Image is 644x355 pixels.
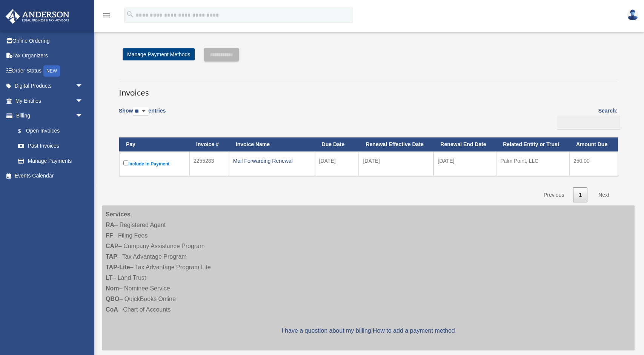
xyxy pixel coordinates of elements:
[5,33,94,48] a: Online Ordering
[123,48,195,60] a: Manage Payment Methods
[627,9,638,20] img: User Pic
[119,80,618,99] h3: Invoices
[119,137,189,151] th: Pay: activate to sort column descending
[433,137,496,151] th: Renewal End Date: activate to sort column ascending
[11,153,91,168] a: Manage Payments
[557,116,620,130] input: Search:
[281,327,371,334] a: I have a question about my billing
[106,211,131,218] strong: Services
[573,187,587,203] a: 1
[75,108,91,124] span: arrow_drop_down
[233,156,311,166] div: Mail Forwarding Renewal
[555,106,618,130] label: Search:
[106,222,114,228] strong: RA
[3,9,72,24] img: Anderson Advisors Platinum Portal
[593,187,615,203] a: Next
[538,187,570,203] a: Previous
[11,123,87,139] a: $Open Invoices
[496,137,569,151] th: Related Entity or Trust: activate to sort column ascending
[102,11,111,20] i: menu
[315,151,359,176] td: [DATE]
[433,151,496,176] td: [DATE]
[11,139,91,154] a: Past Invoices
[359,151,433,176] td: [DATE]
[119,106,166,123] label: Show entries
[5,168,94,184] a: Events Calendar
[106,296,119,302] strong: QBO
[126,10,134,19] i: search
[106,275,112,281] strong: LT
[5,108,91,123] a: Billingarrow_drop_down
[229,137,315,151] th: Invoice Name: activate to sort column ascending
[133,107,148,116] select: Showentries
[496,151,569,176] td: Palm Point, LLC
[359,137,433,151] th: Renewal Effective Date: activate to sort column ascending
[189,137,229,151] th: Invoice #: activate to sort column ascending
[189,151,229,176] td: 2255283
[123,161,128,165] input: Include in Payment
[569,151,618,176] td: 250.00
[373,327,455,334] a: How to add a payment method
[123,159,185,168] label: Include in Payment
[75,93,91,109] span: arrow_drop_down
[106,243,118,249] strong: CAP
[102,205,635,350] div: – Registered Agent – Filing Fees – Company Assistance Program – Tax Advantage Program – Tax Advan...
[5,79,94,94] a: Digital Productsarrow_drop_down
[5,63,94,79] a: Order StatusNEW
[106,253,117,260] strong: TAP
[106,306,118,313] strong: CoA
[75,79,91,94] span: arrow_drop_down
[106,285,119,292] strong: Nom
[22,127,26,136] span: $
[43,65,60,77] div: NEW
[5,48,94,63] a: Tax Organizers
[569,137,618,151] th: Amount Due: activate to sort column ascending
[106,326,631,336] p: |
[106,264,130,270] strong: TAP-Lite
[102,13,111,20] a: menu
[5,93,94,108] a: My Entitiesarrow_drop_down
[106,232,113,239] strong: FF
[315,137,359,151] th: Due Date: activate to sort column ascending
